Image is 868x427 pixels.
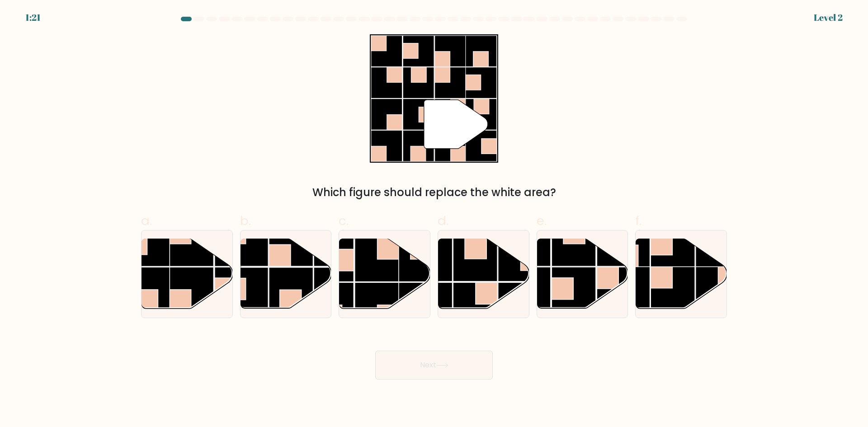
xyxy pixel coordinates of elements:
span: a. [141,212,152,230]
div: Which figure should replace the white area? [146,184,722,201]
span: d. [438,212,448,230]
span: c. [339,212,349,230]
div: 1:21 [25,11,41,24]
button: Next [375,351,493,380]
g: " [424,100,488,149]
div: Level 2 [814,11,843,24]
span: f. [635,212,642,230]
span: b. [240,212,251,230]
span: e. [537,212,547,230]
